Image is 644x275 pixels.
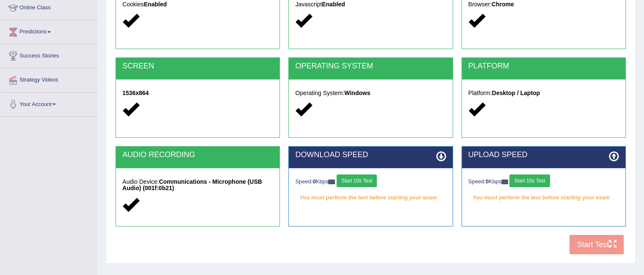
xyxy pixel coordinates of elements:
button: Start 10s Test [509,174,550,187]
strong: Communications - Microphone (USB Audio) (001f:0b21) [122,178,262,191]
div: Speed: Kbps [468,174,619,189]
em: You must perform the test before starting your exam [468,191,619,204]
div: Speed: Kbps [295,174,446,189]
h5: Browser: [468,1,619,8]
strong: Desktop / Laptop [492,90,540,96]
h2: OPERATING SYSTEM [295,62,446,71]
img: ajax-loader-fb-connection.gif [501,180,508,184]
h5: Platform: [468,90,619,96]
h2: PLATFORM [468,62,619,71]
a: Predictions [0,20,97,41]
strong: Windows [344,90,370,96]
a: Strategy Videos [0,68,97,90]
h5: Javascript [295,1,446,8]
h2: AUDIO RECORDING [122,151,273,159]
strong: 0 [486,178,489,185]
strong: 1536x864 [122,90,149,96]
em: You must perform the test before starting your exam [295,191,446,204]
h2: UPLOAD SPEED [468,151,619,159]
strong: Chrome [492,1,514,8]
strong: Enabled [322,1,345,8]
a: Your Account [0,93,97,114]
button: Start 10s Test [337,174,377,187]
h5: Audio Device: [122,179,273,192]
img: ajax-loader-fb-connection.gif [328,180,335,184]
h5: Cookies [122,1,273,8]
strong: 0 [313,178,316,185]
h2: SCREEN [122,62,273,71]
a: Success Stories [0,44,97,65]
h2: DOWNLOAD SPEED [295,151,446,159]
strong: Enabled [144,1,167,8]
h5: Operating System: [295,90,446,96]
